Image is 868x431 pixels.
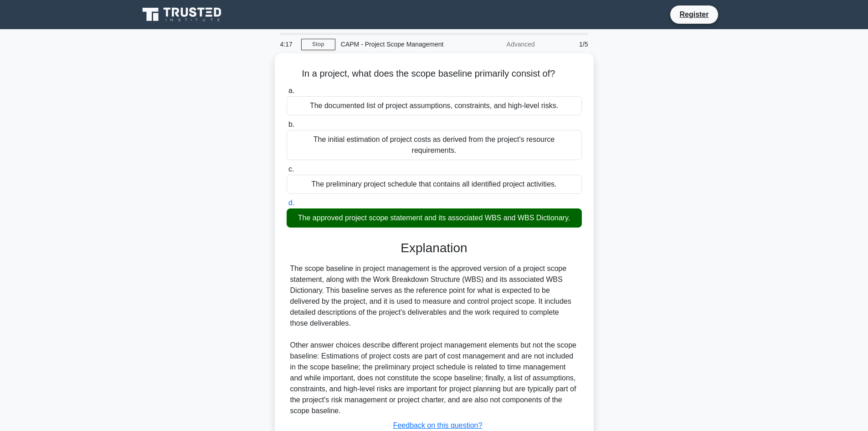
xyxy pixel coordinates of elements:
a: Feedback on this question? [393,421,483,429]
a: Stop [301,39,335,50]
span: b. [288,120,294,128]
h5: In a project, what does the scope baseline primarily consist of? [286,68,583,80]
div: The initial estimation of project costs as derived from the project's resource requirements. [287,130,582,160]
div: Advanced [461,35,540,53]
div: The scope baseline in project management is the approved version of a project scope statement, al... [290,263,578,416]
div: 1/5 [540,35,594,53]
span: c. [288,165,294,173]
div: 4:17 [275,35,301,53]
div: CAPM - Project Scope Management [335,35,461,53]
span: d. [288,199,294,207]
div: The approved project scope statement and its associated WBS and WBS Dictionary. [287,208,582,228]
h3: Explanation [292,240,576,256]
a: Register [674,9,714,20]
span: a. [288,87,294,94]
div: The documented list of project assumptions, constraints, and high-level risks. [287,96,582,115]
div: The preliminary project schedule that contains all identified project activities. [287,175,582,194]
